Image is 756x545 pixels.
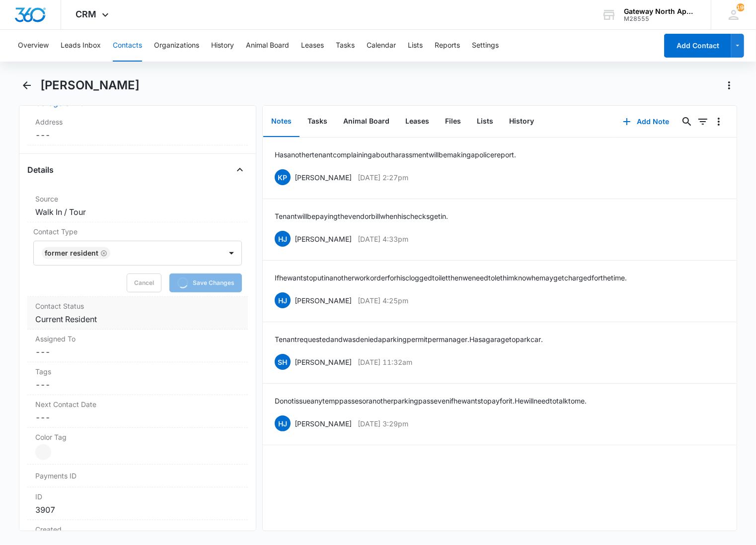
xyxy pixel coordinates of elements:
[33,226,242,237] label: Contact Type
[335,106,397,137] button: Animal Board
[35,366,240,377] label: Tags
[35,432,240,442] label: Color Tag
[35,346,240,358] dd: ---
[711,114,727,130] button: Overflow Menu
[737,3,745,11] span: 190
[35,129,240,141] dd: ---
[35,504,240,516] dd: 3907
[358,234,408,244] p: [DATE] 4:33pm
[737,3,745,11] div: notifications count
[613,110,679,134] button: Add Note
[437,106,469,137] button: Files
[27,190,248,222] div: SourceWalk In / Tour
[27,395,248,428] div: Next Contact Date---
[275,415,291,431] span: HJ
[367,30,396,62] button: Calendar
[397,106,437,137] button: Leases
[295,234,352,244] p: [PERSON_NAME]
[61,30,101,62] button: Leads Inbox
[19,77,34,93] button: Back
[275,396,587,406] p: Do not issue any temp passes or another parking pass even if he wants to pay for it. He will need...
[35,411,240,423] dd: ---
[295,295,352,306] p: [PERSON_NAME]
[275,292,291,308] span: HJ
[246,30,289,62] button: Animal Board
[358,418,408,429] p: [DATE] 3:29pm
[27,164,54,176] h4: Details
[358,295,408,306] p: [DATE] 4:25pm
[35,194,240,204] label: Source
[275,149,516,160] p: Has another tenant complaining about harassment will be making a police report.
[695,114,711,130] button: Filters
[35,117,240,127] label: Address
[27,465,248,487] div: Payments ID
[679,114,695,130] button: Search...
[45,250,98,257] div: Former Resident
[232,162,248,178] button: Close
[721,77,737,93] button: Actions
[275,272,627,283] p: If he wants to put in another work order for his clogged toilet then we need to let him know he m...
[27,330,248,362] div: Assigned To---
[408,30,423,62] button: Lists
[624,15,696,22] div: account id
[336,30,355,62] button: Tasks
[27,428,248,465] div: Color Tag
[435,30,460,62] button: Reports
[35,206,240,218] dd: Walk In / Tour
[358,357,412,367] p: [DATE] 11:32am
[35,491,240,502] dt: ID
[501,106,542,137] button: History
[263,106,300,137] button: Notes
[295,418,352,429] p: [PERSON_NAME]
[624,7,696,15] div: account name
[211,30,234,62] button: History
[27,487,248,520] div: ID3907
[98,250,107,257] div: Remove Former Resident
[40,78,140,93] h1: [PERSON_NAME]
[113,30,142,62] button: Contacts
[469,106,501,137] button: Lists
[18,30,49,62] button: Overview
[664,34,731,58] button: Add Contact
[275,169,291,185] span: KP
[275,211,448,221] p: Tenant will be paying the vendor bill when his checks get in.
[27,113,248,145] div: Address---
[472,30,499,62] button: Settings
[275,354,291,370] span: SH
[76,9,97,19] span: CRM
[35,334,240,344] label: Assigned To
[35,379,240,391] dd: ---
[275,334,543,344] p: Tenant requested and was denied a parking permit per manager. Has a garage to park car.
[27,297,248,330] div: Contact StatusCurrent Resident
[35,399,240,409] label: Next Contact Date
[27,362,248,395] div: Tags---
[35,524,240,535] dt: Created
[295,357,352,367] p: [PERSON_NAME]
[35,471,86,481] dt: Payments ID
[300,106,335,137] button: Tasks
[301,30,324,62] button: Leases
[154,30,199,62] button: Organizations
[275,231,291,247] span: HJ
[35,301,240,311] label: Contact Status
[358,172,408,183] p: [DATE] 2:27pm
[295,172,352,183] p: [PERSON_NAME]
[35,313,240,325] dd: Current Resident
